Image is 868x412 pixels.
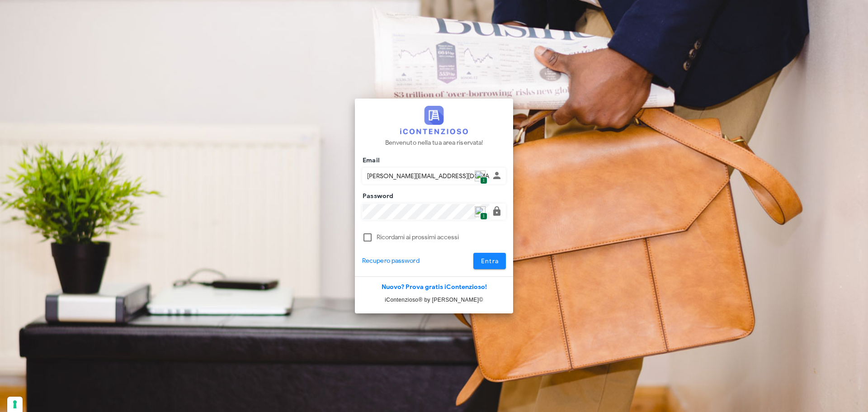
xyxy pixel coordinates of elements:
[377,233,506,242] label: Ricordami ai prossimi accessi
[363,168,490,184] input: Inserisci il tuo indirizzo email
[362,256,420,266] a: Recupero password
[355,295,513,304] p: iContenzioso® by [PERSON_NAME]©
[475,206,486,217] img: npw-badge-icon.svg
[7,397,23,412] button: Le tue preferenze relative al consenso per le tecnologie di tracciamento
[473,253,506,269] button: Entra
[480,177,487,185] span: 1
[385,138,483,148] p: Benvenuto nella tua area riservata!
[360,156,380,165] label: Email
[382,283,487,291] a: Nuovo? Prova gratis iContenzioso!
[475,170,486,181] img: npw-badge-icon.svg
[360,192,394,201] label: Password
[480,213,487,220] span: 1
[481,257,499,265] span: Entra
